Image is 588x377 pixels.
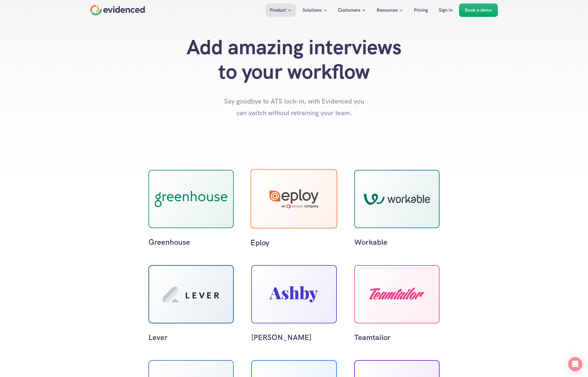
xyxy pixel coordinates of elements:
p: Say goodbye to ATS lock-in, with Evidenced you can switch without retraining your team. [221,96,367,119]
p: Teamtailor [354,332,440,343]
h4: Eploy [251,237,338,248]
a: Workable [354,170,440,247]
a: Home [90,5,145,15]
a: Eploy [251,169,338,248]
a: Sign In [434,3,457,17]
p: Sign In [439,6,453,14]
p: Workable [354,237,440,247]
p: Pricing [414,6,428,14]
p: Customers [338,6,360,14]
p: Become a partner [276,130,312,138]
p: Solutions [302,6,322,14]
a: Book a demo [459,3,498,17]
a: Lever [148,265,234,343]
p: Resources [377,6,398,14]
p: [PERSON_NAME] [251,332,336,343]
h1: Add amazing interviews to your workflow [178,35,410,84]
p: Greenhouse [148,237,234,247]
p: Book a demo [465,6,492,14]
p: Lever [148,332,234,343]
a: Pricing [410,3,432,17]
a: Greenhouse [148,170,234,247]
div: Open Intercom Messenger [568,357,582,371]
p: Product [270,6,286,14]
